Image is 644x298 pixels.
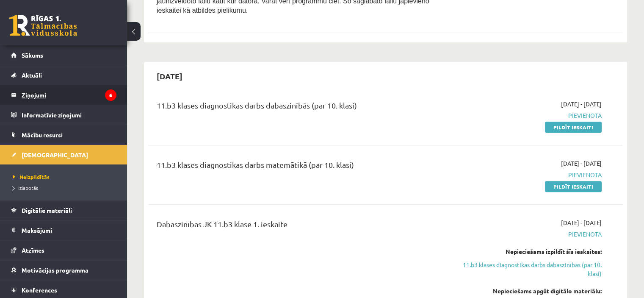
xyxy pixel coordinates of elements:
span: Pievienota [462,170,602,179]
span: Konferences [22,286,57,294]
span: Atzīmes [22,246,44,254]
span: Pievienota [462,111,602,120]
div: Nepieciešams apgūt digitālo materiālu: [462,287,602,295]
span: Neizpildītās [13,173,50,180]
a: Neizpildītās [13,173,119,181]
span: Mācību resursi [22,131,63,139]
a: [DEMOGRAPHIC_DATA] [11,145,116,164]
a: Pildīt ieskaiti [545,122,602,133]
legend: Ziņojumi [22,85,116,105]
a: Maksājumi [11,220,116,240]
a: Aktuāli [11,65,116,85]
a: Informatīvie ziņojumi [11,105,116,125]
span: [DATE] - [DATE] [561,100,602,109]
legend: Informatīvie ziņojumi [22,105,116,125]
a: Sākums [11,45,116,65]
span: Digitālie materiāli [22,206,72,214]
a: Ziņojumi6 [11,85,116,105]
span: Izlabotās [13,184,38,191]
legend: Maksājumi [22,220,116,240]
a: Izlabotās [13,184,119,192]
span: [DATE] - [DATE] [561,218,602,227]
a: Rīgas 1. Tālmācības vidusskola [9,15,77,36]
span: [DATE] - [DATE] [561,159,602,168]
span: Sākums [22,51,43,59]
a: Digitālie materiāli [11,201,116,220]
a: 11.b3 klases diagnostikas darbs dabaszinībās (par 10. klasi) [462,260,602,278]
h2: [DATE] [148,66,191,86]
span: Motivācijas programma [22,266,88,274]
span: Pievienota [462,230,602,239]
div: Nepieciešams izpildīt šīs ieskaites: [462,247,602,256]
span: [DEMOGRAPHIC_DATA] [22,151,88,159]
div: Dabaszinības JK 11.b3 klase 1. ieskaite [157,218,449,234]
div: 11.b3 klases diagnostikas darbs matemātikā (par 10. klasi) [157,159,449,175]
a: Mācību resursi [11,125,116,145]
a: Motivācijas programma [11,260,116,280]
div: 11.b3 klases diagnostikas darbs dabaszinībās (par 10. klasi) [157,100,449,115]
a: Pildīt ieskaiti [545,181,602,192]
a: Atzīmes [11,240,116,260]
span: Aktuāli [22,71,42,79]
i: 6 [105,89,116,101]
